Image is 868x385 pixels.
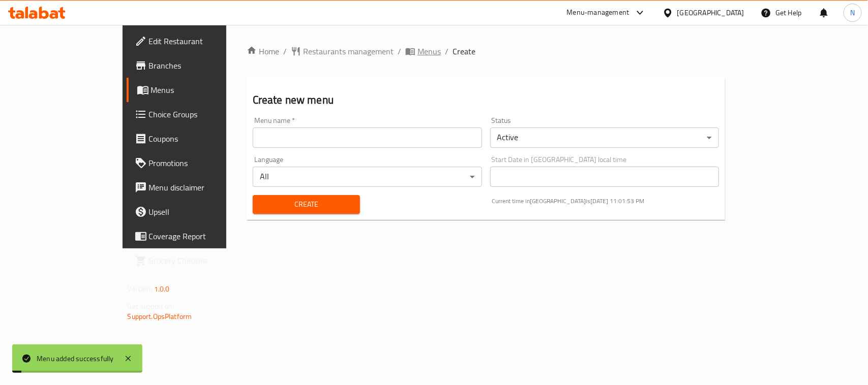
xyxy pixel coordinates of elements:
span: Menus [417,45,441,57]
span: Upsell [149,206,259,218]
div: Active [490,127,720,148]
button: Create [253,195,360,214]
span: N [850,7,855,18]
li: / [283,45,287,57]
span: Coupons [149,133,259,145]
p: Current time in [GEOGRAPHIC_DATA] is [DATE] 11:01:53 PM [492,197,720,206]
span: Coverage Report [149,230,259,242]
div: [GEOGRAPHIC_DATA] [677,7,744,18]
a: Menus [127,78,267,102]
span: Choice Groups [149,108,259,120]
span: Edit Restaurant [149,35,259,47]
span: Menu disclaimer [149,181,259,194]
a: Menus [405,45,441,57]
span: Restaurants management [303,45,394,57]
a: Coverage Report [127,224,267,248]
a: Branches [127,53,267,78]
a: Menu disclaimer [127,175,267,200]
li: / [398,45,401,57]
div: All [253,167,482,187]
a: Edit Restaurant [127,29,267,53]
div: Menu added successfully [37,353,114,364]
h2: Create new menu [253,92,720,108]
a: Support.OpsPlatform [128,310,192,323]
li: / [445,45,448,57]
input: Please enter Menu name [253,127,482,148]
span: Branches [149,59,259,72]
span: Version: [128,282,153,296]
span: 1.0.0 [154,282,170,296]
nav: breadcrumb [247,45,726,57]
a: Coupons [127,126,267,151]
span: Grocery Checklist [149,254,259,267]
a: Promotions [127,151,267,175]
span: Create [261,198,352,211]
span: Get support on: [128,300,174,313]
a: Upsell [127,200,267,224]
a: Choice Groups [127,102,267,126]
div: Menu-management [567,7,630,19]
a: Restaurants management [291,45,394,57]
span: Promotions [149,157,259,169]
a: Grocery Checklist [127,248,267,273]
span: Create [453,45,475,57]
span: Menus [151,84,259,96]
